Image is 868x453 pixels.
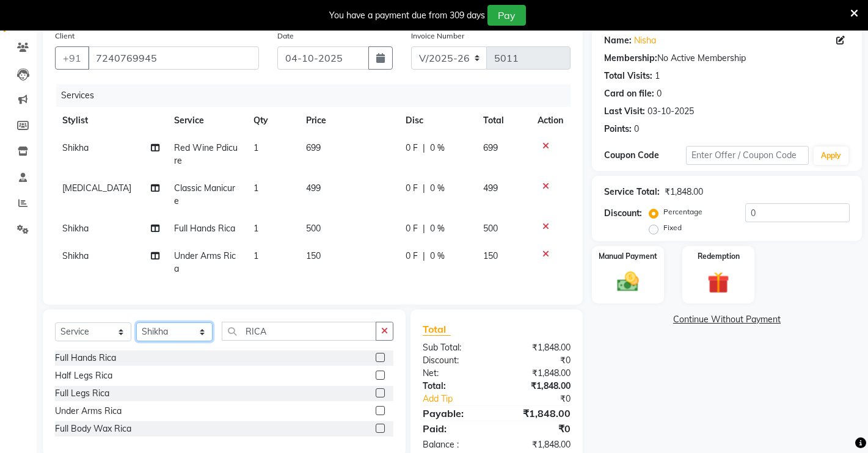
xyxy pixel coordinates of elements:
div: Discount: [414,354,497,367]
div: 0 [634,123,639,136]
span: 0 % [430,250,445,263]
label: Date [277,31,294,42]
span: 1 [253,142,258,153]
button: +91 [55,46,89,70]
span: 500 [483,223,498,234]
span: 0 % [430,142,445,154]
div: Discount: [604,207,642,220]
label: Redemption [698,251,740,262]
div: Points: [604,123,632,136]
div: Total: [414,380,497,393]
button: Apply [814,147,848,165]
div: Balance : [414,438,497,451]
span: 699 [483,142,498,153]
a: Continue Without Payment [594,313,859,326]
span: | [423,250,425,263]
div: 1 [655,70,660,82]
th: Disc [398,107,476,134]
div: ₹1,848.00 [497,438,580,451]
span: [MEDICAL_DATA] [62,183,131,194]
div: Under Arms Rica [55,405,122,418]
input: Search by Name/Mobile/Email/Code [88,46,259,70]
span: 499 [306,183,321,194]
th: Total [476,107,530,134]
div: No Active Membership [604,52,850,65]
button: Pay [487,5,526,26]
span: 150 [483,250,498,261]
span: Under Arms Rica [174,250,236,274]
span: 1 [253,223,258,234]
div: Card on file: [604,87,654,100]
span: 500 [306,223,321,234]
span: Classic Manicure [174,183,235,206]
span: 0 F [406,182,418,195]
label: Invoice Number [411,31,464,42]
th: Action [530,107,571,134]
div: ₹1,848.00 [497,406,580,421]
span: | [423,142,425,154]
span: Red Wine Pdicure [174,142,238,166]
div: Full Hands Rica [55,352,116,364]
div: Payable: [414,406,497,421]
input: Search or Scan [222,322,376,341]
div: ₹0 [497,421,580,436]
span: 0 % [430,222,445,235]
img: _gift.svg [701,269,737,297]
span: 150 [306,250,321,261]
div: ₹1,848.00 [497,341,580,354]
div: ₹1,848.00 [665,186,703,198]
div: Name: [604,34,632,47]
span: 499 [483,183,498,194]
input: Enter Offer / Coupon Code [686,146,809,165]
div: Sub Total: [414,341,497,354]
span: Shikha [62,250,89,261]
span: Full Hands Rica [174,223,235,234]
div: Membership: [604,52,657,65]
a: Nisha [634,34,656,47]
span: 0 % [430,182,445,195]
span: | [423,182,425,195]
span: 1 [253,183,258,194]
span: Shikha [62,142,89,153]
div: Paid: [414,421,497,436]
div: Full Body Wax Rica [55,422,131,435]
div: Services [56,84,580,107]
div: Coupon Code [604,149,686,162]
div: ₹1,848.00 [497,380,580,393]
div: ₹1,848.00 [497,367,580,380]
th: Qty [246,107,299,134]
div: Net: [414,367,497,380]
th: Stylist [55,107,167,134]
div: 0 [657,87,662,100]
span: | [423,222,425,235]
div: You have a payment due from 309 days [329,9,485,22]
th: Service [167,107,246,134]
span: 0 F [406,222,418,235]
img: _cash.svg [610,269,646,294]
div: ₹0 [497,354,580,367]
label: Manual Payment [599,251,657,262]
span: 0 F [406,250,418,263]
a: Add Tip [414,393,510,405]
label: Client [55,31,75,42]
div: Full Legs Rica [55,387,109,400]
label: Percentage [663,206,702,217]
label: Fixed [663,222,682,233]
div: ₹0 [511,393,580,405]
div: Service Total: [604,186,660,198]
div: Last Visit: [604,105,645,118]
span: 699 [306,142,321,153]
th: Price [299,107,398,134]
span: 1 [253,250,258,261]
div: Total Visits: [604,70,652,82]
span: 0 F [406,142,418,154]
span: Shikha [62,223,89,234]
div: 03-10-2025 [647,105,694,118]
span: Total [423,323,451,336]
div: Half Legs Rica [55,369,112,382]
